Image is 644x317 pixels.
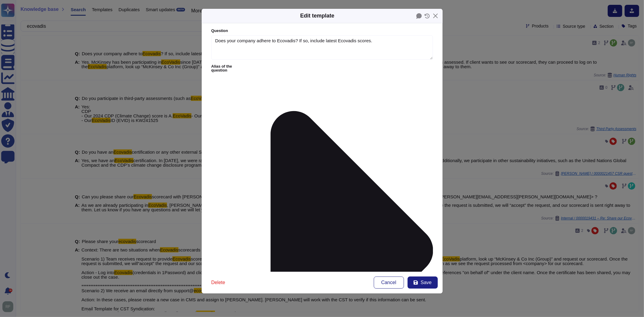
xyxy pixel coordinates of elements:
[300,12,334,20] div: Edit template
[408,277,438,289] button: Save
[431,11,440,21] button: Close
[421,280,431,285] span: Save
[207,277,230,289] button: Delete
[211,29,433,33] label: Question
[381,280,396,285] span: Cancel
[374,277,404,289] button: Cancel
[211,35,433,60] textarea: Does your company adhere to Ecovadis? If so, include latest Ecovadis scores.
[211,280,225,285] span: Delete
